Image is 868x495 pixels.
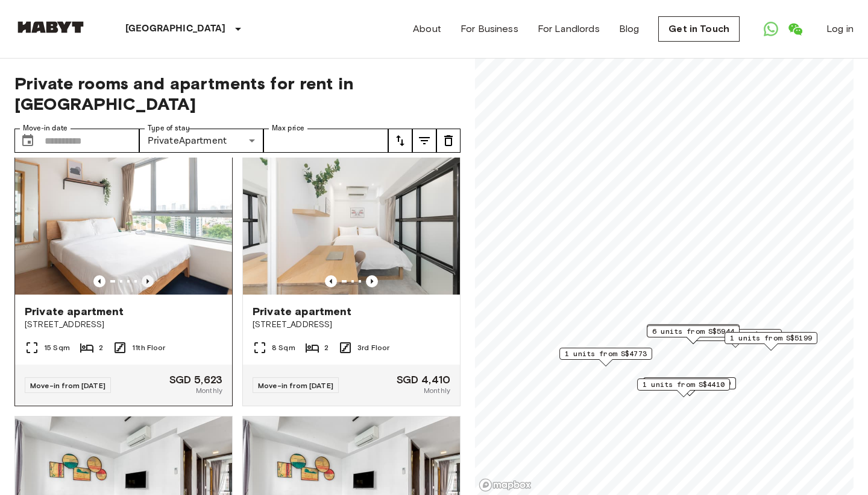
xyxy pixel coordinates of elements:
p: [GEOGRAPHIC_DATA] [125,22,226,36]
a: Log in [826,22,854,36]
button: tune [436,129,461,153]
button: tune [388,129,412,153]
span: 6 units from S$5944 [652,326,734,337]
a: About [413,22,441,36]
a: Open WeChat [783,17,807,41]
span: 2 [99,342,103,353]
a: For Business [461,22,518,36]
div: Map marker [559,348,652,366]
button: Previous image [366,275,378,287]
div: Map marker [689,329,782,348]
span: 11th Floor [132,342,166,353]
div: Map marker [637,378,730,397]
a: Marketing picture of unit SG-01-059-002-01Previous imagePrevious imagePrivate apartment[STREET_AD... [242,149,461,406]
span: 3rd Floor [357,342,389,353]
span: 8 Sqm [272,342,295,353]
span: 1 units from S$4841 [694,330,776,340]
button: Previous image [142,275,154,287]
label: Max price [272,123,304,133]
div: Map marker [725,332,817,351]
span: Private apartment [253,304,352,319]
label: Type of stay [148,123,190,133]
label: Move-in date [23,123,68,133]
div: Map marker [647,324,740,343]
span: Move-in from [DATE] [258,381,333,390]
img: Habyt [14,21,87,33]
button: tune [412,129,436,153]
a: Get in Touch [658,16,740,42]
span: Private rooms and apartments for rent in [GEOGRAPHIC_DATA] [14,73,461,114]
span: 1 units from S$3600 [649,378,731,389]
a: Open WhatsApp [759,17,783,41]
span: [STREET_ADDRESS] [25,319,222,331]
span: Monthly [196,385,222,396]
span: [STREET_ADDRESS] [253,319,450,331]
span: 2 [324,342,329,353]
div: Map marker [643,377,736,396]
span: Private apartment [25,304,124,319]
span: 15 Sqm [44,342,70,353]
img: Marketing picture of unit SG-01-022-002-01 [15,150,232,295]
a: Marketing picture of unit SG-01-022-002-01Previous imagePrevious imagePrivate apartment[STREET_AD... [14,149,233,406]
a: Blog [619,22,640,36]
span: Monthly [424,385,450,396]
button: Previous image [325,275,337,287]
img: Marketing picture of unit SG-01-059-002-01 [243,150,460,295]
span: SGD 5,623 [169,374,222,385]
span: 1 units from S$5199 [730,333,812,343]
button: Previous image [93,275,105,287]
span: Move-in from [DATE] [30,381,105,390]
button: Choose date [16,129,40,153]
div: Map marker [647,325,740,344]
span: 1 units from S$5623 [652,325,734,336]
span: SGD 4,410 [397,374,450,385]
a: Mapbox logo [479,478,532,492]
span: 1 units from S$4410 [643,379,725,390]
span: 1 units from S$4773 [565,348,647,359]
div: PrivateApartment [139,129,264,153]
a: For Landlords [538,22,600,36]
